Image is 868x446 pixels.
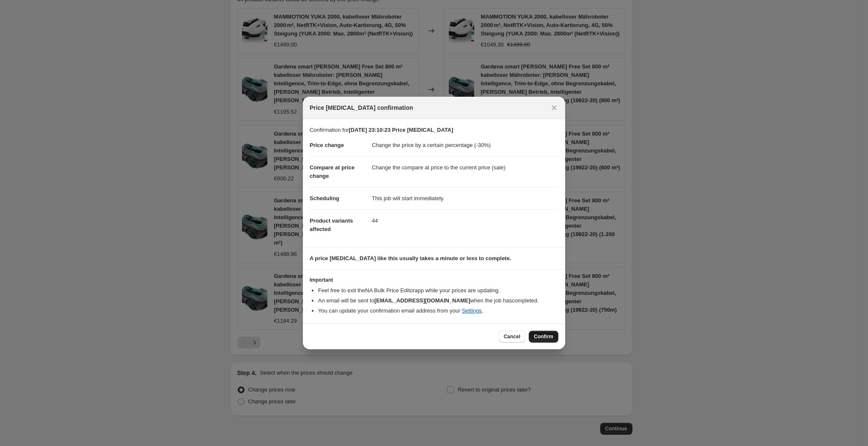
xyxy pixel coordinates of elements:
[310,277,558,283] h3: Important
[529,331,558,343] button: Confirm
[310,126,558,134] p: Confirmation for
[374,297,470,304] b: [EMAIL_ADDRESS][DOMAIN_NAME]
[548,102,560,114] button: Close
[534,333,553,340] span: Confirm
[499,331,525,343] button: Cancel
[372,156,558,179] dd: Change the compare at price to the current price (sale)
[310,164,354,179] span: Compare at price change
[462,307,482,314] a: Settings
[318,286,558,295] li: Feel free to exit the NA Bulk Price Editor app while your prices are updating.
[372,134,558,156] dd: Change the price by a certain percentage (-30%)
[372,187,558,209] dd: This job will start immediately.
[310,218,353,232] span: Product variants affected
[349,127,453,133] b: [DATE] 23:10:23 Price [MEDICAL_DATA]
[310,255,511,261] b: A price [MEDICAL_DATA] like this usually takes a minute or less to complete.
[310,103,413,112] span: Price [MEDICAL_DATA] confirmation
[504,333,520,340] span: Cancel
[310,195,339,201] span: Scheduling
[318,296,558,305] li: An email will be sent to when the job has completed .
[372,209,558,232] dd: 44
[318,307,558,315] li: You can update your confirmation email address from your .
[310,142,344,148] span: Price change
